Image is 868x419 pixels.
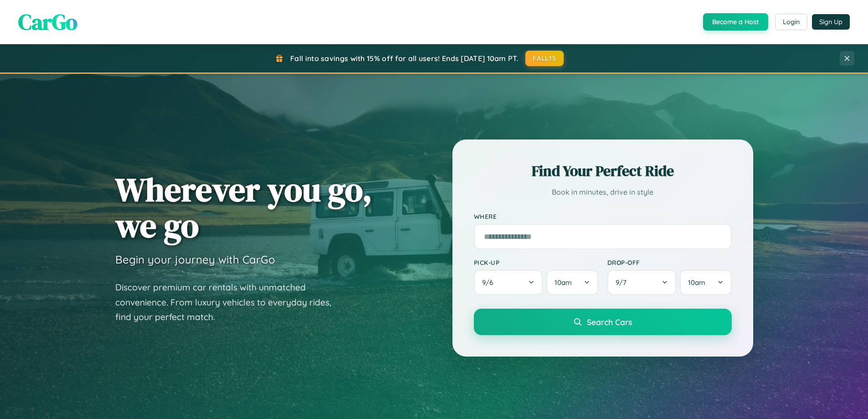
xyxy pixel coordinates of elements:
[703,13,768,31] button: Become a Host
[482,278,498,287] span: 9 / 6
[812,14,850,30] button: Sign Up
[115,171,372,243] h1: Wherever you go, we go
[474,212,732,220] label: Where
[616,278,631,287] span: 9 / 7
[555,278,572,287] span: 10am
[474,259,598,266] label: Pick-up
[680,270,731,295] button: 10am
[587,317,632,327] span: Search Cars
[474,161,732,181] h2: Find Your Perfect Ride
[115,253,275,266] h3: Begin your journey with CarGo
[290,54,519,63] span: Fall into savings with 15% off for all users! Ends [DATE] 10am PT.
[115,280,343,325] p: Discover premium car rentals with unmatched convenience. From luxury vehicles to everyday rides, ...
[525,51,564,66] button: FALL15
[474,186,732,199] p: Book in minutes, drive in style
[546,270,598,295] button: 10am
[607,259,732,266] label: Drop-off
[775,14,807,30] button: Login
[18,7,77,37] span: CarGo
[688,278,705,287] span: 10am
[474,270,543,295] button: 9/6
[474,309,732,335] button: Search Cars
[607,270,677,295] button: 9/7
